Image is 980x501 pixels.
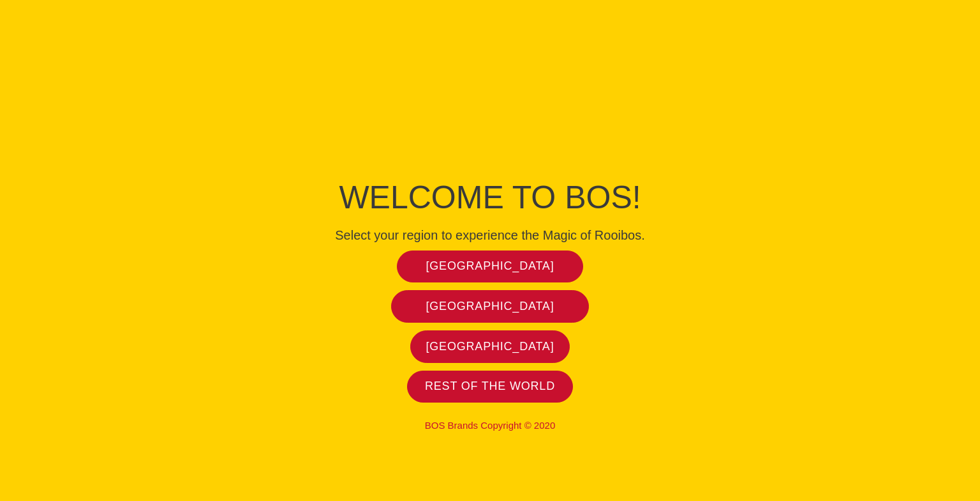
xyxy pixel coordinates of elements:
h1: Welcome to BOS! [203,175,777,220]
span: [GEOGRAPHIC_DATA] [426,339,554,354]
span: [GEOGRAPHIC_DATA] [426,259,554,274]
a: Rest of the world [407,371,573,403]
a: [GEOGRAPHIC_DATA] [410,330,570,363]
a: [GEOGRAPHIC_DATA] [391,290,590,323]
p: BOS Brands Copyright © 2020 [203,420,777,431]
span: Rest of the world [425,379,555,394]
a: [GEOGRAPHIC_DATA] [397,250,584,283]
span: [GEOGRAPHIC_DATA] [426,299,554,314]
h4: Select your region to experience the Magic of Rooibos. [203,227,777,243]
img: Bos Brands [442,65,538,161]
